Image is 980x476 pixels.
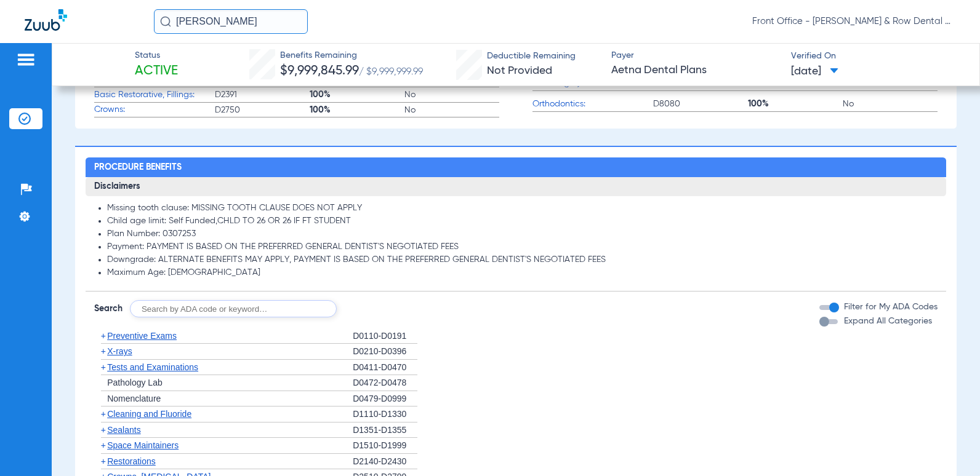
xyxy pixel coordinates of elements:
[107,346,132,356] span: X-rays
[154,9,308,34] input: Search for patients
[353,328,417,344] div: D0110-D0191
[130,300,337,317] input: Search by ADA code or keyword…
[353,344,417,360] div: D0210-D0396
[215,104,310,116] span: D2750
[353,438,417,454] div: D1510-D1999
[107,268,938,279] li: Maximum Age: [DEMOGRAPHIC_DATA]
[86,177,946,197] h3: Disclaimers
[101,456,106,466] span: +
[107,255,938,266] li: Downgrade: ALTERNATE BENEFITS MAY APPLY, PAYMENT IS BASED ON THE PREFERRED GENERAL DENTIST'S NEGO...
[353,391,417,407] div: D0479-D0999
[107,440,179,450] span: Space Maintainers
[404,89,499,101] span: No
[841,301,938,314] label: Filter for My ADA Codes
[107,425,140,435] span: Sealants
[843,98,938,110] span: No
[160,16,171,27] img: Search Icon
[353,360,417,376] div: D0411-D0470
[135,63,178,80] span: Active
[25,9,67,31] img: Zuub Logo
[748,98,843,110] span: 100%
[487,50,576,63] span: Deductible Remaining
[101,346,106,356] span: +
[107,203,938,214] li: Missing tooth clause: MISSING TOOTH CLAUSE DOES NOT APPLY
[791,64,838,79] span: [DATE]
[107,331,177,341] span: Preventive Exams
[101,331,106,341] span: +
[532,98,653,111] span: Orthodontics:
[101,409,106,419] span: +
[94,303,122,315] span: Search
[107,242,938,253] li: Payment: PAYMENT IS BASED ON THE PREFERRED GENERAL DENTIST'S NEGOTIATED FEES
[353,375,417,391] div: D0472-D0478
[135,49,178,62] span: Status
[94,89,215,101] span: Basic Restorative, Fillings:
[353,422,417,438] div: D1351-D1355
[101,425,106,435] span: +
[101,440,106,450] span: +
[611,49,781,62] span: Payer
[653,98,748,110] span: D8080
[107,409,191,419] span: Cleaning and Fluoride
[611,63,781,78] span: Aetna Dental Plans
[353,454,417,470] div: D2140-D2430
[353,407,417,422] div: D1110-D1330
[107,362,198,372] span: Tests and Examinations
[94,103,215,116] span: Crowns:
[107,378,163,387] span: Pathology Lab
[310,104,404,116] span: 100%
[107,216,938,227] li: Child age limit: Self Funded,CHLD TO 26 OR 26 IF FT STUDENT
[16,52,36,67] img: hamburger-icon
[107,229,938,240] li: Plan Number: 0307253
[86,157,946,177] h2: Procedure Benefits
[310,89,404,101] span: 100%
[404,104,499,116] span: No
[107,394,161,403] span: Nomenclature
[359,67,423,77] span: / $9,999,999.99
[844,317,932,325] span: Expand All Categories
[918,417,980,476] iframe: Chat Widget
[280,49,423,62] span: Benefits Remaining
[752,15,955,28] span: Front Office - [PERSON_NAME] & Row Dental Group
[791,50,960,63] span: Verified On
[107,456,156,466] span: Restorations
[101,362,106,372] span: +
[280,65,359,77] span: $9,999,845.99
[487,65,552,76] span: Not Provided
[215,89,310,101] span: D2391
